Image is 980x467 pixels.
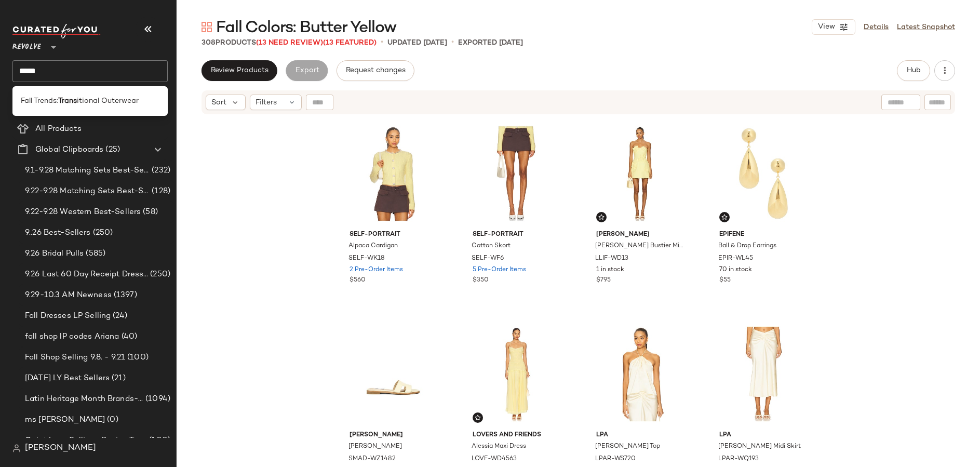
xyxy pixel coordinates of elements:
p: Exported [DATE] [458,37,523,48]
span: [PERSON_NAME] Top [595,442,660,451]
span: 70 in stock [719,265,752,275]
span: SELF-WK18 [348,254,385,263]
span: (100) [125,352,149,364]
p: updated [DATE] [387,37,447,48]
span: [PERSON_NAME] [596,230,684,239]
img: svg%3e [12,444,21,452]
img: LOVF-WD4563_V1.jpg [464,322,569,426]
span: Fall Dresses LP Selling [25,310,111,322]
span: SELF-WF6 [472,254,504,263]
span: • [381,36,383,49]
span: (13 Featured) [323,39,377,47]
span: EPIR-WL45 [718,254,753,263]
img: EPIR-WL45_V1.jpg [711,121,815,226]
span: $55 [719,276,731,285]
span: Lovers and Friends [473,431,560,440]
span: (58) [141,206,158,218]
span: (100) [147,435,170,447]
span: 1 in stock [596,265,624,275]
span: LPAR-WS720 [595,455,636,464]
span: (250) [91,227,113,239]
a: Details [864,22,889,33]
span: $560 [350,276,366,285]
span: [PERSON_NAME] Midi Skirt [718,442,801,451]
img: svg%3e [598,214,605,220]
span: Fall Shop Selling 9.8. - 9.21 [25,352,125,364]
span: 9.22-9.28 Western Best-Sellers [25,206,141,218]
span: Revolve [12,35,41,54]
span: View [817,23,835,31]
span: $350 [473,276,489,285]
img: LLIF-WD13_V1.jpg [588,121,692,226]
img: svg%3e [475,415,481,421]
a: Latest Snapshot [897,22,955,33]
span: (128) [150,185,170,197]
span: LOVF-WD4563 [472,455,517,464]
span: (21) [110,372,126,384]
span: 5 Pre-Order Items [473,265,526,275]
b: Trans [58,96,77,106]
img: cfy_white_logo.C9jOOHJF.svg [12,24,101,38]
span: [DATE] LY Best Sellers [25,372,110,384]
span: [PERSON_NAME] [25,442,96,455]
span: LPA [719,431,807,440]
span: Quiet Luxe Selling- Buying Team [25,435,147,447]
span: [PERSON_NAME] [350,431,437,440]
span: Fall Trends: [21,96,58,106]
span: Alessia Maxi Dress [472,442,526,451]
span: 9.26 Bridal Pulls [25,248,84,260]
span: 9.29-10.3 AM Newness [25,289,112,301]
img: svg%3e [202,22,212,32]
span: ms [PERSON_NAME] [25,414,105,426]
span: • [451,36,454,49]
span: fall shop lP codes Ariana [25,331,119,343]
span: (1397) [112,289,137,301]
button: Review Products [202,60,277,81]
span: 2 Pre-Order Items [350,265,403,275]
span: (232) [150,165,170,177]
span: LPAR-WQ193 [718,455,759,464]
span: (0) [105,414,118,426]
img: SELF-WF6_V1.jpg [464,121,569,226]
span: [PERSON_NAME] [348,442,402,451]
img: SMAD-WZ1482_V1.jpg [341,322,446,426]
button: View [812,19,855,35]
img: svg%3e [721,214,728,220]
span: Global Clipboards [35,144,103,156]
span: 308 [202,39,216,47]
span: [PERSON_NAME] Bustier Mini Dress [595,242,683,251]
span: $795 [596,276,611,285]
span: itional Outerwear [77,96,139,106]
span: Alpaca Cardigan [348,242,398,251]
span: All Products [35,123,82,135]
span: Review Products [210,66,269,75]
span: self-portrait [350,230,437,239]
span: Filters [256,97,277,108]
span: (585) [84,248,105,260]
span: 9.22-9.28 Matching Sets Best-Sellers [25,185,150,197]
span: (40) [119,331,138,343]
button: Request changes [337,60,414,81]
span: SMAD-WZ1482 [348,455,396,464]
span: (1094) [143,393,170,405]
span: 9..26 Best-Sellers [25,227,91,239]
div: Products [202,37,377,48]
span: LLIF-WD13 [595,254,628,263]
span: (13 Need Review) [256,39,323,47]
img: LPAR-WS720_V1.jpg [588,322,692,426]
span: Hub [906,66,921,75]
span: LPA [596,431,684,440]
span: (24) [111,310,127,322]
span: self-portrait [473,230,560,239]
img: SELF-WK18_V1.jpg [341,121,446,226]
span: Epifene [719,230,807,239]
span: Fall Colors: Butter Yellow [216,18,396,38]
span: Sort [211,97,226,108]
span: Latin Heritage Month Brands- DO NOT DELETE [25,393,143,405]
span: Ball & Drop Earrings [718,242,776,251]
span: (250) [148,269,170,281]
span: 9.1-9.28 Matching Sets Best-Sellers [25,165,150,177]
button: Hub [897,60,930,81]
span: Cotton Skort [472,242,511,251]
span: Request changes [345,66,406,75]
